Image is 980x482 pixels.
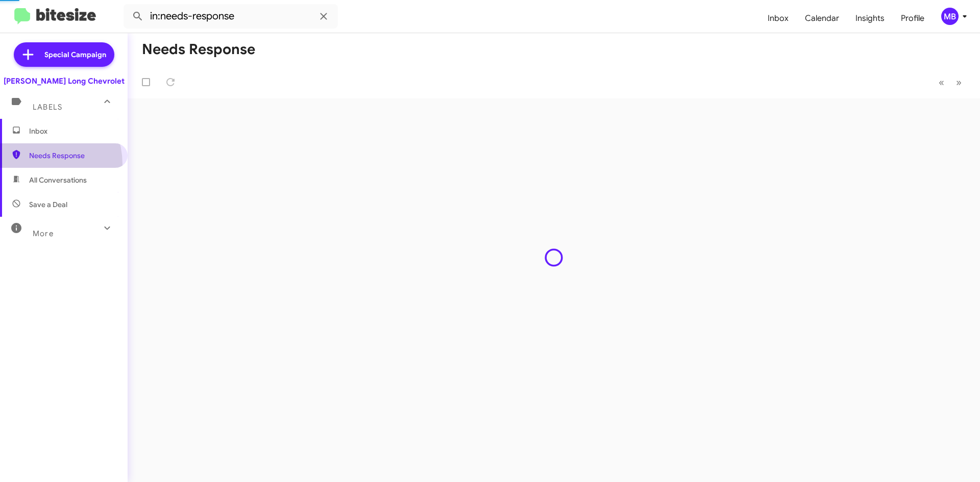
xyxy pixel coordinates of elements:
[933,72,950,93] button: Previous
[956,76,962,89] span: »
[797,4,847,33] a: Calendar
[29,150,116,161] span: Needs Response
[933,8,969,25] button: MB
[893,4,933,33] a: Profile
[941,8,959,25] div: MB
[950,72,968,93] button: Next
[44,49,106,60] span: Special Campaign
[759,4,797,33] a: Inbox
[33,229,54,238] span: More
[933,72,968,93] nav: Page navigation example
[847,4,893,33] a: Insights
[142,41,255,58] h1: Needs Response
[14,42,114,67] a: Special Campaign
[939,76,944,89] span: «
[29,175,87,185] span: All Conversations
[33,103,62,112] span: Labels
[124,4,338,29] input: Search
[4,76,125,86] div: [PERSON_NAME] Long Chevrolet
[29,126,116,136] span: Inbox
[29,199,67,210] span: Save a Deal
